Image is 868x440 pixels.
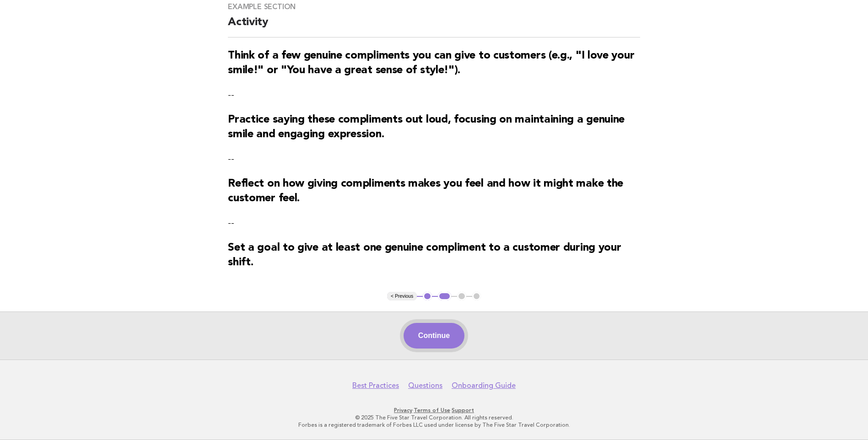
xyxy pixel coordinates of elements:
[404,323,464,349] button: Continue
[452,407,474,413] a: Support
[423,292,432,301] button: 1
[228,178,623,204] strong: Reflect on how giving compliments makes you feel and how it might make the customer feel.
[408,381,442,390] a: Questions
[452,381,516,390] a: Onboarding Guide
[154,414,714,421] p: © 2025 The Five Star Travel Corporation. All rights reserved.
[228,217,640,230] p: --
[228,242,621,268] strong: Set a goal to give at least one genuine compliment to a customer during your shift.
[228,153,640,166] p: --
[394,407,412,413] a: Privacy
[228,89,640,102] p: --
[414,407,450,413] a: Terms of Use
[228,2,640,11] h3: Example Section
[154,407,714,414] p: · ·
[387,292,417,301] button: < Previous
[228,15,640,38] h2: Activity
[228,114,625,140] strong: Practice saying these compliments out loud, focusing on maintaining a genuine smile and engaging ...
[438,292,451,301] button: 2
[154,421,714,429] p: Forbes is a registered trademark of Forbes LLC used under license by The Five Star Travel Corpora...
[352,381,399,390] a: Best Practices
[228,50,634,76] strong: Think of a few genuine compliments you can give to customers (e.g., "I love your smile!" or "You ...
